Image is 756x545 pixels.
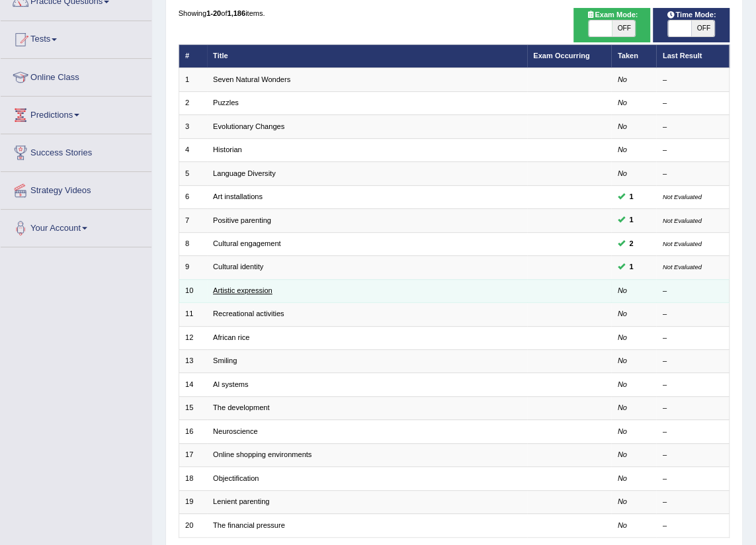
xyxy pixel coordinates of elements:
[662,9,720,21] span: Time Mode:
[663,474,723,484] div: –
[179,44,207,67] th: #
[625,238,638,250] span: You can still take this question
[618,99,627,106] em: No
[179,514,207,537] td: 20
[213,380,248,388] a: Al systems
[656,44,730,67] th: Last Result
[179,138,207,161] td: 4
[663,286,723,296] div: –
[179,467,207,490] td: 18
[179,115,207,138] td: 3
[618,356,627,364] em: No
[618,427,627,435] em: No
[663,217,702,224] small: Not Evaluated
[618,521,627,529] em: No
[663,309,723,319] div: –
[618,380,627,388] em: No
[213,99,239,106] a: Puzzles
[179,162,207,185] td: 5
[179,396,207,419] td: 15
[179,209,207,232] td: 7
[179,420,207,443] td: 16
[618,450,627,458] em: No
[179,326,207,349] td: 12
[663,403,723,413] div: –
[227,9,245,17] b: 1,186
[663,263,702,271] small: Not Evaluated
[213,146,242,153] a: Historian
[663,521,723,531] div: –
[213,239,281,247] a: Cultural engagement
[663,356,723,366] div: –
[618,333,627,341] em: No
[625,214,638,226] span: You can still take this question
[179,490,207,513] td: 19
[213,286,273,294] a: Artistic expression
[179,185,207,208] td: 6
[663,145,723,155] div: –
[179,373,207,396] td: 14
[179,8,730,19] div: Showing of items.
[213,403,269,411] a: The development
[213,216,271,224] a: Positive parenting
[618,403,627,411] em: No
[618,75,627,83] em: No
[618,497,627,505] em: No
[206,9,221,17] b: 1-20
[179,350,207,373] td: 13
[618,169,627,177] em: No
[1,172,151,205] a: Strategy Videos
[213,192,263,200] a: Art installations
[533,52,589,60] a: Exam Occurring
[663,497,723,507] div: –
[207,44,527,67] th: Title
[663,122,723,132] div: –
[1,59,151,92] a: Online Class
[179,279,207,302] td: 10
[618,310,627,317] em: No
[179,68,207,91] td: 1
[663,427,723,437] div: –
[663,450,723,460] div: –
[663,333,723,343] div: –
[625,191,638,203] span: You can still take this question
[618,286,627,294] em: No
[611,44,656,67] th: Taken
[179,232,207,255] td: 8
[581,9,642,21] span: Exam Mode:
[1,134,151,167] a: Success Stories
[663,98,723,108] div: –
[213,169,276,177] a: Language Diversity
[1,97,151,130] a: Predictions
[213,427,258,435] a: Neuroscience
[625,261,638,273] span: You can still take this question
[213,263,263,271] a: Cultural identity
[618,146,627,153] em: No
[663,240,702,247] small: Not Evaluated
[663,75,723,85] div: –
[213,450,312,458] a: Online shopping environments
[213,474,259,482] a: Objectification
[213,356,237,364] a: Smiling
[213,310,284,317] a: Recreational activities
[663,380,723,390] div: –
[663,193,702,200] small: Not Evaluated
[618,474,627,482] em: No
[573,8,651,42] div: Show exams occurring in exams
[179,443,207,466] td: 17
[213,75,290,83] a: Seven Natural Wonders
[179,303,207,326] td: 11
[179,256,207,279] td: 9
[213,521,285,529] a: The financial pressure
[691,21,714,36] span: OFF
[618,122,627,130] em: No
[663,169,723,179] div: –
[1,21,151,54] a: Tests
[179,91,207,114] td: 2
[213,497,269,505] a: Lenient parenting
[213,333,249,341] a: African rice
[612,21,635,36] span: OFF
[213,122,284,130] a: Evolutionary Changes
[1,210,151,243] a: Your Account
